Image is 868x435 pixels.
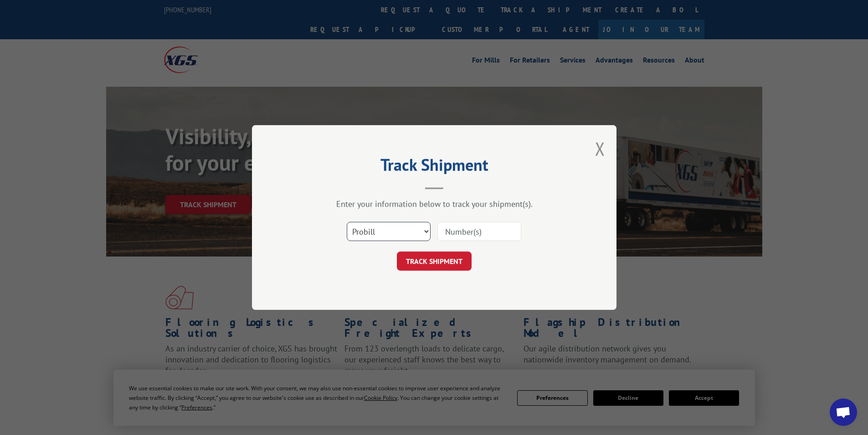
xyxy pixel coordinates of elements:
div: Enter your information below to track your shipment(s). [298,199,571,209]
h2: Track Shipment [298,158,571,176]
div: Open chat [830,398,857,426]
input: Number(s) [437,222,521,241]
button: TRACK SHIPMENT [397,252,472,271]
button: Close modal [595,136,605,161]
